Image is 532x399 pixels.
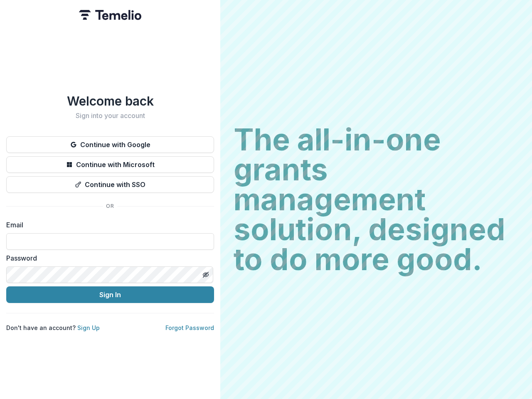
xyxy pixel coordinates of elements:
[6,176,214,193] button: Continue with SSO
[6,220,209,230] label: Email
[77,324,100,331] a: Sign Up
[6,112,214,120] h2: Sign into your account
[6,94,214,108] h1: Welcome back
[79,10,141,20] img: Temelio
[6,323,100,332] p: Don't have an account?
[6,136,214,153] button: Continue with Google
[6,156,214,173] button: Continue with Microsoft
[199,268,212,281] button: Toggle password visibility
[165,324,214,331] a: Forgot Password
[6,253,209,263] label: Password
[6,286,214,303] button: Sign In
